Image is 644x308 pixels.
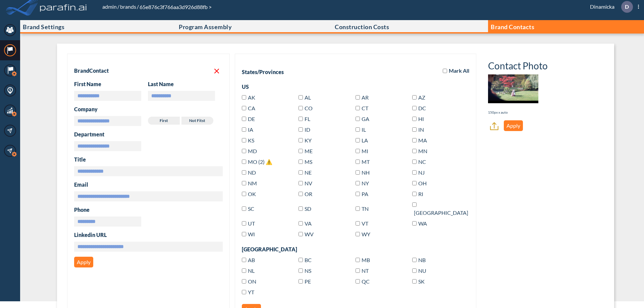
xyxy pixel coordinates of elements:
span: Montana(US) [362,159,370,165]
button: Program Assembly [176,20,332,34]
input: AK [242,95,246,100]
span: Massachusetts(US) [418,137,427,143]
input: ID [299,127,303,132]
input: AL [299,95,303,100]
input: NE [299,170,303,175]
p: Brand Settings [23,23,64,30]
input: DE [242,117,246,121]
input: NT [356,268,360,273]
button: Brand Settings [20,20,176,34]
input: WV [299,232,303,236]
span: Illinois(US) [362,126,366,133]
span: Kansas(US) [248,137,254,143]
input: NC [412,160,417,164]
span: Tennessee(US) [362,205,369,212]
span: Alabama(US) [305,94,311,101]
span: New Mexico(US) [248,180,257,186]
input: ND [242,170,246,175]
span: Vermont(US) [362,220,368,227]
div: Dinamicka [580,1,639,13]
span: Prince Edward Island(Canada) [305,278,311,285]
span: Pennsylvania(US) [362,191,368,197]
input: MB [356,258,360,262]
h3: Last Name [148,81,222,87]
input: GA [356,117,360,121]
span: Saskatchewan(Canada) [418,278,425,285]
p: D [625,4,629,10]
input: PA [356,192,360,196]
div: US [242,83,469,90]
input: IA [242,127,246,132]
span: Mark All [449,67,469,74]
li: / [119,3,139,11]
input: DC [412,106,417,110]
input: AB [242,258,246,262]
input: RI [412,192,417,196]
span: Michigan(US) [362,148,368,154]
input: ON [242,279,246,284]
span: Yukon(Canada) [248,289,254,295]
input: WA [412,221,417,226]
h3: Linkedin URL [74,232,223,238]
span: Texas(US) [414,209,468,216]
button: Brand Contacts [488,20,644,34]
span: Idaho(US) [305,126,310,133]
input: FL [299,117,303,121]
input: MN [412,149,417,153]
h3: Department [74,131,223,138]
input: TN [356,206,360,211]
span: Wyoming(US) [362,231,370,237]
input: VT [356,221,360,226]
span: Quebec(Canada) [362,278,370,285]
span: New Jersey(US) [418,169,425,176]
span: Wisconsin(US) [248,231,255,237]
h3: Title [74,156,223,163]
input: NS [299,268,303,273]
input: [GEOGRAPHIC_DATA] [412,202,417,207]
input: NL [242,268,246,273]
input: VA [299,221,303,226]
input: MI [356,149,360,153]
span: 65e876c3f766aa3d926d88fb > [139,4,212,10]
input: CA [242,106,246,110]
input: LA [356,138,360,142]
span: Indiana(US) [418,126,424,133]
span: Alberta(Canada) [248,257,255,263]
p: Construction Costs [335,23,389,30]
span: Iowa(US) [248,126,253,133]
input: YT [242,290,246,294]
input: NJ [412,170,417,175]
input: SC [242,206,246,211]
img: Contact Photo [488,74,538,103]
button: Apply [74,257,93,267]
span: California(US) [248,105,255,111]
input: KS [242,138,246,142]
span: Hawaii(US) [418,116,424,122]
input: WY [356,232,360,236]
input: HI [412,117,417,121]
span: South Carolina(US) [248,205,254,212]
span: Nevada(US) [305,180,312,186]
input: SD [299,206,303,211]
input: NM [242,181,246,185]
span: Maryland(US) [248,148,257,154]
span: Ohio(US) [418,180,427,186]
span: North Dakota(US) [248,169,256,176]
input: ME [299,149,303,153]
span: British Columbia(Canada) [305,257,312,263]
span: Oklahoma(US) [248,191,256,197]
p: Brand Contacts [491,23,534,30]
h3: Phone [74,206,223,213]
input: NY [356,181,360,185]
h2: Brand Contact [74,67,109,74]
span: Manitoba(Canada) [362,257,370,263]
span: Nunavut(Canada) [418,267,426,274]
span: Nova Scotia(Canada) [305,267,311,274]
span: Florida(US) [305,116,310,122]
input: BC [299,258,303,262]
span: South Dakota(US) [305,205,311,212]
input: MS [299,160,303,164]
span: Rhode Island(US) [418,191,423,197]
button: Delete contact [211,66,223,75]
input: NB [412,258,417,262]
